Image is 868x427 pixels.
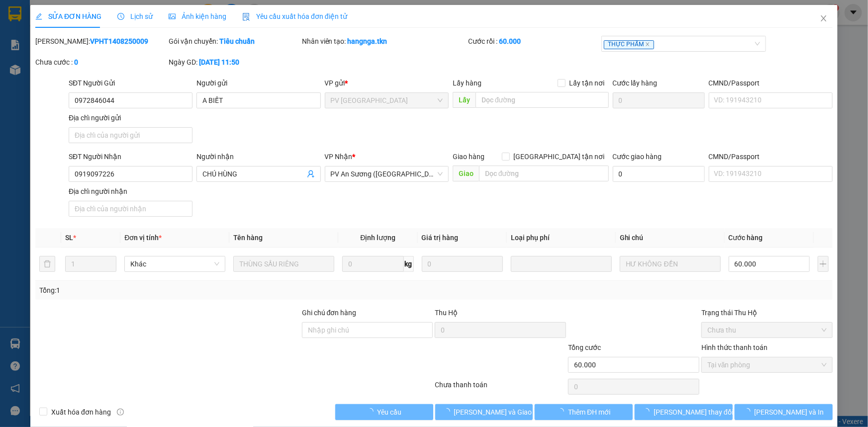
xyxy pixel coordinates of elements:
[169,36,300,47] div: Gói vận chuyển:
[69,112,193,123] div: Địa chỉ người gửi
[810,5,838,33] button: Close
[325,153,353,161] span: VP Nhận
[820,14,828,22] span: close
[348,37,387,45] b: hangnga.tkn
[242,12,347,20] span: Yêu cầu xuất hóa đơn điện tử
[219,37,255,45] b: Tiêu chuẩn
[709,78,833,88] div: CMND/Passport
[325,78,449,88] div: VP gửi
[39,256,55,272] button: delete
[453,92,476,108] span: Lấy
[233,256,334,272] input: VD: Bàn, Ghế
[196,151,320,162] div: Người nhận
[69,127,193,143] input: Địa chỉ của người gửi
[707,357,827,372] span: Tại văn phòng
[454,407,550,418] span: [PERSON_NAME] và Giao hàng
[69,78,193,88] div: SĐT Người Gửi
[701,343,768,351] label: Hình thức thanh toán
[435,309,458,317] span: Thu Hộ
[169,57,300,68] div: Ngày GD:
[331,167,443,181] span: PV An Sương (Hàng Hóa)
[422,256,503,272] input: 0
[620,256,721,272] input: Ghi Chú
[643,408,654,415] span: loading
[479,166,609,181] input: Dọc đường
[701,307,833,318] div: Trạng thái Thu Hộ
[39,285,335,296] div: Tổng: 1
[35,36,167,47] div: [PERSON_NAME]:
[535,404,633,420] button: Thêm ĐH mới
[568,343,601,351] span: Tổng cước
[435,404,533,420] button: [PERSON_NAME] và Giao hàng
[453,79,482,87] span: Lấy hàng
[69,201,193,217] input: Địa chỉ của người nhận
[74,58,78,66] b: 0
[169,12,226,20] span: Ảnh kiện hàng
[367,408,378,415] span: loading
[453,153,484,161] span: Giao hàng
[47,407,115,418] span: Xuất hóa đơn hàng
[242,13,250,21] img: icon
[453,166,479,181] span: Giao
[5,5,60,60] img: logo.jpg
[422,234,459,242] span: Giá trị hàng
[65,234,73,242] span: SL
[335,404,433,420] button: Yêu cầu
[196,78,320,88] div: Người gửi
[709,151,833,162] div: CMND/Passport
[124,234,162,242] span: Đơn vị tính
[35,57,167,68] div: Chưa cước :
[735,404,833,420] button: [PERSON_NAME] và In
[302,322,433,338] input: Ghi chú đơn hàng
[476,92,609,108] input: Dọc đường
[90,37,148,45] b: VPHT1408250009
[35,13,42,20] span: edit
[566,78,609,88] span: Lấy tận nơi
[744,408,755,415] span: loading
[35,12,101,20] span: SỬA ĐƠN HÀNG
[302,36,467,47] div: Nhân viên tạo:
[557,408,568,415] span: loading
[568,407,610,418] span: Thêm ĐH mới
[69,151,193,162] div: SĐT Người Nhận
[5,60,126,74] li: Thảo [PERSON_NAME]
[645,42,650,47] span: close
[707,323,827,338] span: Chưa thu
[499,37,521,45] b: 60.000
[613,166,705,182] input: Cước giao hàng
[169,13,176,20] span: picture
[130,256,219,271] span: Khác
[117,12,153,20] span: Lịch sử
[117,409,124,416] span: info-circle
[468,36,599,47] div: Cước rồi :
[378,407,402,418] span: Yêu cầu
[443,408,454,415] span: loading
[818,256,829,272] button: plus
[635,404,733,420] button: [PERSON_NAME] thay đổi
[729,234,763,242] span: Cước hàng
[616,228,725,248] th: Ghi chú
[404,256,414,272] span: kg
[434,379,568,397] div: Chưa thanh toán
[613,79,658,87] label: Cước lấy hàng
[360,234,395,242] span: Định lượng
[510,151,609,162] span: [GEOGRAPHIC_DATA] tận nơi
[613,153,662,161] label: Cước giao hàng
[5,74,126,87] li: In ngày: 12:38 14/08
[302,309,357,317] label: Ghi chú đơn hàng
[233,234,263,242] span: Tên hàng
[69,186,193,197] div: Địa chỉ người nhận
[117,13,124,20] span: clock-circle
[613,92,705,108] input: Cước lấy hàng
[307,170,315,178] span: user-add
[199,58,239,66] b: [DATE] 11:50
[331,93,443,108] span: PV Hòa Thành
[507,228,616,248] th: Loại phụ phí
[654,407,733,418] span: [PERSON_NAME] thay đổi
[604,40,654,49] span: THỰC PHẨM
[755,407,824,418] span: [PERSON_NAME] và In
